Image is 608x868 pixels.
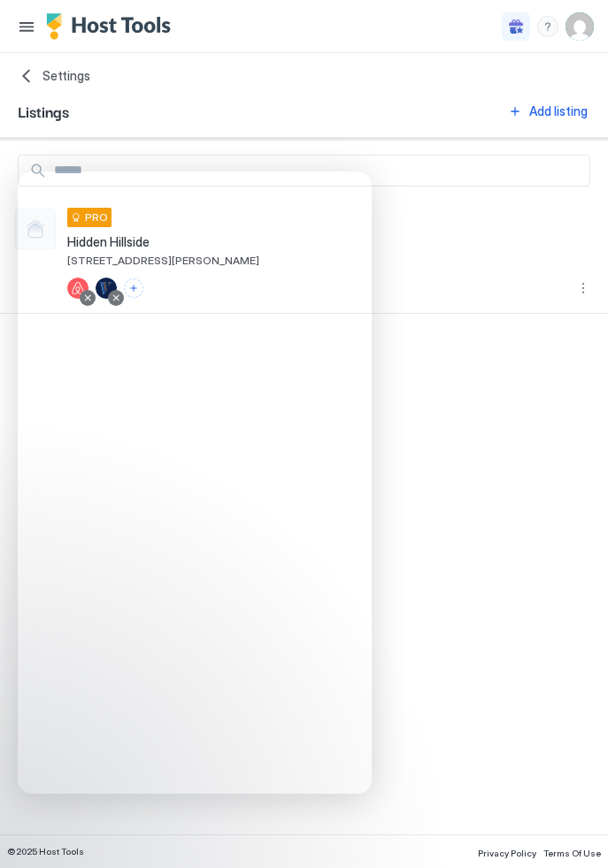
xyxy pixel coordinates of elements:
div: User profile [566,12,594,41]
div: menu [537,16,558,37]
div: menu [573,278,594,299]
iframe: Intercom live chat [18,171,372,794]
span: Privacy Policy [478,848,536,858]
span: © 2025 Host Tools [7,846,84,857]
a: Terms Of Use [543,842,601,861]
span: Terms Of Use [543,848,601,858]
a: Host Tools Logo [46,13,179,40]
input: Input Field [47,156,589,186]
a: Settings [18,67,590,85]
div: Add listing [529,102,588,120]
button: More options [573,278,594,299]
span: Settings [42,68,90,84]
button: Menu [14,14,39,39]
button: Add listing [505,99,590,123]
span: Listings [18,100,69,122]
a: Privacy Policy [478,842,536,861]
